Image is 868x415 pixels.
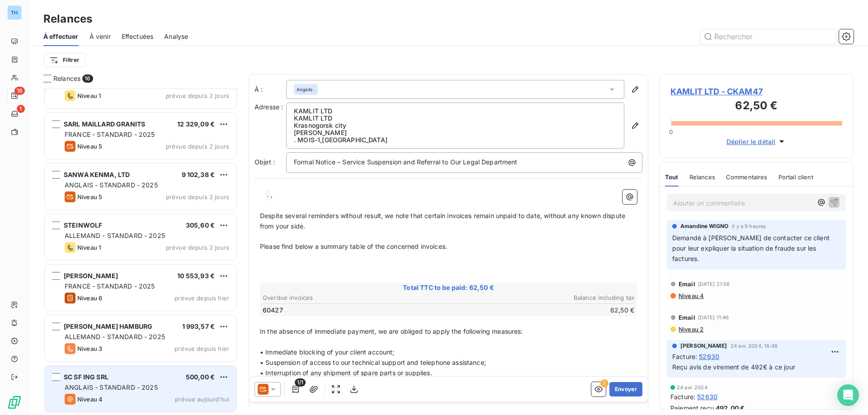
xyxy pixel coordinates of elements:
[255,158,275,166] span: Objet :
[65,131,155,138] span: FRANCE - STANDARD - 2025
[14,87,25,95] span: 16
[778,173,813,181] span: Portail client
[164,32,188,41] span: Analyse
[182,171,215,178] span: 9 102,38 €
[672,234,831,262] span: Demandé à [PERSON_NAME] de contacter ce client pour leur expliquer la situation de fraude sur les...
[17,105,25,113] span: 1
[65,181,158,189] span: ANGLAIS - STANDARD - 2025
[43,11,92,27] h3: Relances
[77,193,102,201] span: Niveau 5
[262,293,448,303] th: Overdue invoices
[182,322,215,330] span: 1 993,57 €
[166,92,229,99] span: prévue depuis 2 jours
[64,171,130,178] span: SANWA KENMA, LTD
[77,396,103,403] span: Niveau 4
[297,86,315,93] span: Angelis .
[670,392,695,401] span: Facture :
[698,315,729,320] span: [DATE] 11:46
[255,85,286,94] label: À :
[678,292,704,299] span: Niveau 4
[670,85,842,98] span: KAMLIT LTD - CKAM47
[716,403,745,413] span: 492,00 €
[449,305,635,315] td: 62,50 €
[65,333,165,340] span: ALLEMAND - STANDARD - 2025
[263,306,283,315] span: 60427
[837,384,859,406] div: Open Intercom Messenger
[294,129,617,136] p: [PERSON_NAME]
[670,98,842,116] h3: 62,50 €
[672,352,697,361] span: Facture :
[65,232,165,239] span: ALLEMAND - STANDARD - 2025
[677,385,708,390] span: 24 avr. 2024
[77,294,102,302] span: Niveau 6
[732,224,766,229] span: il y a 9 heures
[271,191,273,198] span: ,
[294,107,617,115] p: KAMLIT LTD
[77,143,102,150] span: Niveau 5
[64,373,108,381] span: SC SF ING SRL
[294,136,617,144] p: . MOIS-1 , [GEOGRAPHIC_DATA]
[697,392,717,401] span: 52630
[7,395,22,410] img: Logo LeanPay
[166,244,229,251] span: prévue depuis 2 jours
[698,281,730,287] span: [DATE] 21:56
[260,212,627,230] span: Despite several reminders without result, we note that certain invoices remain unpaid to date, wi...
[665,173,679,181] span: Tout
[186,221,215,229] span: 305,60 €
[64,322,152,330] span: [PERSON_NAME] HAMBURG
[260,369,432,377] span: • Interruption of any shipment of spare parts or supplies.
[64,120,145,128] span: SARL MAILLARD GRANITS
[53,74,80,83] span: Relances
[64,221,102,229] span: STEINWOLF
[77,244,101,251] span: Niveau 1
[186,373,215,381] span: 500,00 €
[175,294,229,302] span: prévue depuis hier
[255,103,283,111] span: Adresse :
[672,363,795,371] span: Reçu avis de virement de 492€ à ce jour
[260,359,486,366] span: • Suspension of access to our technical support and telephone assistance;
[295,378,306,387] span: 1/1
[266,190,270,201] span: .
[77,345,102,352] span: Niveau 3
[122,32,154,41] span: Effectuées
[166,143,229,150] span: prévue depuis 2 jours
[679,314,695,321] span: Email
[689,173,715,181] span: Relances
[678,326,703,333] span: Niveau 2
[449,293,635,303] th: Balance including tax
[77,92,101,99] span: Niveau 1
[43,32,79,41] span: À effectuer
[177,272,215,280] span: 10 553,93 €
[260,242,447,250] span: Please find below a summary table of the concerned invoices.
[82,75,93,83] span: 16
[175,345,229,352] span: prévue depuis hier
[260,348,395,356] span: • Immediate blocking of your client account;
[609,382,642,396] button: Envoyer
[260,327,523,335] span: In the absence of immediate payment, we are obliged to apply the following measures:
[680,222,728,230] span: Amandine WIGNO
[43,53,85,67] button: Filtrer
[731,343,778,349] span: 24 avr. 2024, 16:48
[726,173,768,181] span: Commentaires
[65,383,158,391] span: ANGLAIS - STANDARD - 2025
[65,282,155,290] span: FRANCE - STANDARD - 2025
[726,137,776,146] span: Déplier le détail
[294,122,617,129] p: Krasnogorsk city
[175,396,229,403] span: prévue aujourd’hui
[680,342,727,350] span: [PERSON_NAME]
[670,403,714,413] span: Paiement reçu
[43,89,238,415] div: grid
[294,158,518,166] span: Formal Notice – Service Suspension and Referral to Our Legal Department
[90,32,111,41] span: À venir
[7,5,22,20] div: TH
[64,272,118,280] span: [PERSON_NAME]
[177,120,215,128] span: 12 329,09 €
[679,280,695,288] span: Email
[261,283,636,292] span: Total TTC to be paid: 62,50 €
[724,136,789,147] button: Déplier le détail
[699,352,719,361] span: 52630
[669,128,673,135] span: 0
[166,193,229,201] span: prévue depuis 2 jours
[700,29,835,44] input: Rechercher
[294,115,617,122] p: KAMLIT LTD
